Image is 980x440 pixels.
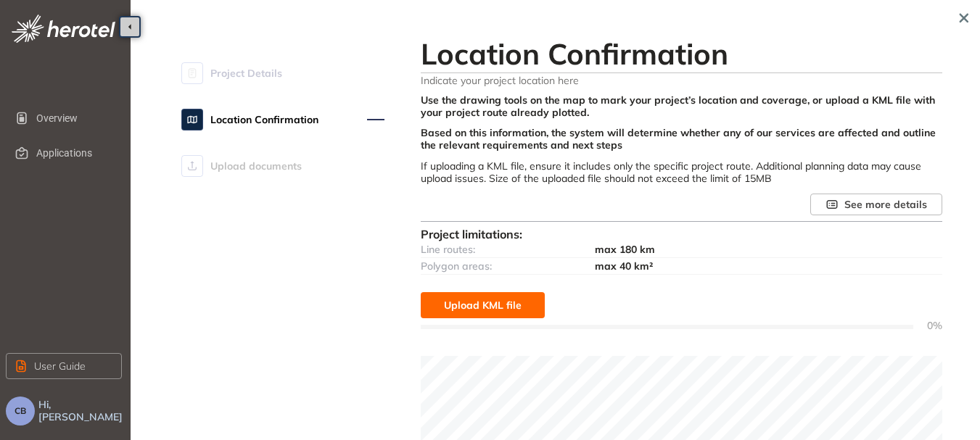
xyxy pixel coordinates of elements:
span: Location Confirmation [210,105,318,134]
button: User Guide [6,353,122,379]
span: max 180 km [595,243,655,256]
span: 0% [913,320,942,332]
div: If uploading a KML file, ensure it includes only the specific project route. Additional planning ... [421,160,942,194]
span: Upload documents [210,151,302,180]
span: See more details [844,196,927,212]
span: CB [15,406,26,416]
span: Hi, [PERSON_NAME] [38,399,125,423]
span: Upload KML file [444,297,522,313]
span: Polygon areas: [421,260,492,273]
img: logo [12,14,115,43]
button: Upload KML file [421,292,545,318]
h2: Location Confirmation [421,36,942,71]
span: Overview [36,104,110,133]
button: See more details [810,194,942,215]
span: Line routes: [421,243,475,256]
span: Applications [36,138,110,167]
div: Based on this information, the system will determine whether any of our services are affected and... [421,127,942,160]
div: Use the drawing tools on the map to mark your project’s location and coverage, or upload a KML fi... [421,94,942,128]
button: CB [6,397,35,426]
span: Project Details [210,59,282,88]
span: User Guide [34,358,86,374]
span: Indicate your project location here [421,73,942,87]
div: Project limitations: [421,228,942,241]
span: max 40 km² [595,260,653,273]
